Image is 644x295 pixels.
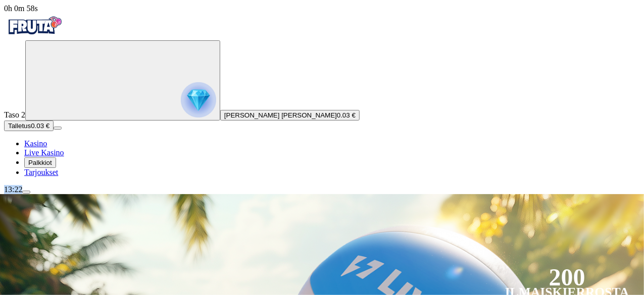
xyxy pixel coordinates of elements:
button: reward progress [25,40,220,121]
button: reward iconPalkkiot [24,157,56,168]
button: menu [54,127,62,130]
button: [PERSON_NAME] [PERSON_NAME]0.03 € [220,110,360,121]
span: Talletus [8,122,31,130]
a: diamond iconKasino [24,139,47,148]
div: 200 [549,271,585,283]
span: 0.03 € [31,122,49,130]
a: Fruta [4,31,65,40]
span: [PERSON_NAME] [PERSON_NAME] [224,111,337,119]
span: 13:22 [4,185,22,194]
span: user session time [4,4,38,13]
span: Palkkiot [28,159,52,166]
a: poker-chip iconLive Kasino [24,148,64,157]
a: gift-inverted iconTarjoukset [24,168,58,176]
button: menu [22,191,30,194]
img: reward progress [181,82,216,117]
img: Fruta [4,13,65,38]
span: Live Kasino [24,148,64,157]
nav: Primary [4,13,640,177]
span: Taso 2 [4,110,25,119]
button: Talletusplus icon0.03 € [4,121,54,131]
span: Kasino [24,139,47,148]
span: Tarjoukset [24,168,58,176]
span: 0.03 € [337,111,356,119]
